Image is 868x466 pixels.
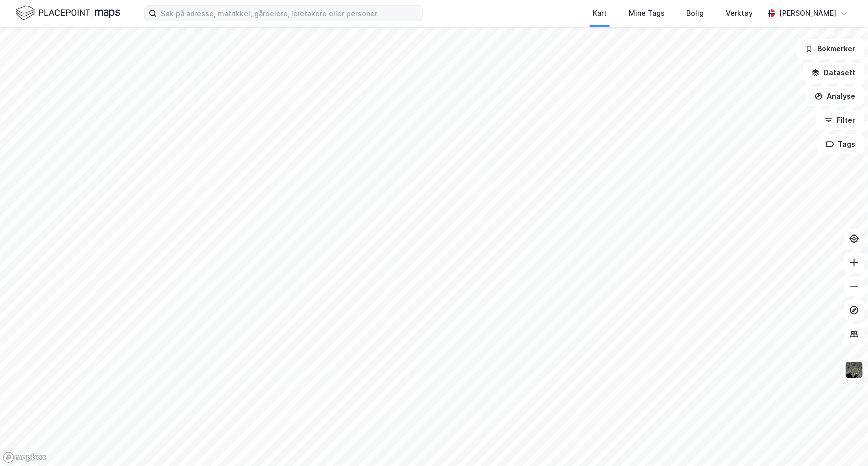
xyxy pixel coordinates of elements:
[16,4,120,22] img: logo.f888ab2527a4732fd821a326f86c7f29.svg
[726,7,753,19] div: Verktøy
[157,6,422,21] input: Søk på adresse, matrikkel, gårdeiere, leietakere eller personer
[779,7,836,19] div: [PERSON_NAME]
[818,418,868,466] iframe: Chat Widget
[686,7,704,19] div: Bolig
[629,7,665,19] div: Mine Tags
[593,7,607,19] div: Kart
[818,418,868,466] div: Kontrollprogram for chat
